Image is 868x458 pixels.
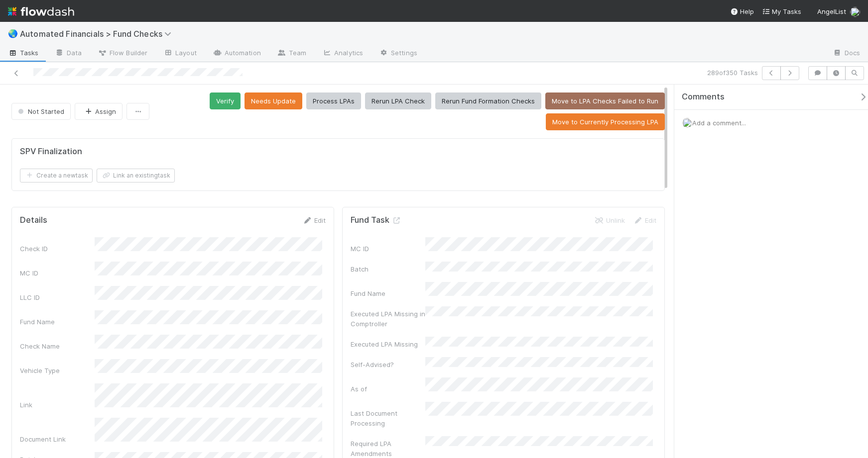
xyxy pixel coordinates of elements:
[850,7,860,17] img: avatar_1d14498f-6309-4f08-8780-588779e5ce37.png
[20,147,82,157] h5: SPV Finalization
[47,46,90,62] a: Data
[817,7,846,15] span: AngelList
[97,169,175,183] button: Link an existingtask
[245,92,302,109] button: Needs Update
[351,360,425,369] div: Self-Advised?
[20,244,95,254] div: Check ID
[8,3,74,20] img: logo-inverted-e16ddd16eac7371096b0.svg
[545,92,665,109] button: Move to LPA Checks Failed to Run
[682,118,692,128] img: avatar_1d14498f-6309-4f08-8780-588779e5ce37.png
[269,46,314,62] a: Team
[20,317,95,327] div: Fund Name
[351,288,425,298] div: Fund Name
[210,92,241,109] button: Verify
[90,46,155,62] a: Flow Builder
[633,216,656,224] a: Edit
[351,244,425,254] div: MC ID
[371,46,425,62] a: Settings
[825,46,868,62] a: Docs
[546,113,665,130] button: Move to Currently Processing LPA
[365,92,431,109] button: Rerun LPA Check
[306,92,361,109] button: Process LPAs
[20,169,93,183] button: Create a newtask
[20,215,47,225] h5: Details
[8,48,39,58] span: Tasks
[707,68,758,78] span: 289 of 350 Tasks
[302,216,326,224] a: Edit
[351,384,425,394] div: As of
[435,92,541,109] button: Rerun Fund Formation Checks
[20,341,95,351] div: Check Name
[730,6,754,16] div: Help
[20,292,95,302] div: LLC ID
[351,309,425,329] div: Executed LPA Missing in Comptroller
[762,6,801,16] a: My Tasks
[11,103,71,120] button: Not Started
[594,216,625,224] a: Unlink
[98,48,147,58] span: Flow Builder
[351,408,425,428] div: Last Document Processing
[351,215,401,225] h5: Fund Task
[314,46,371,62] a: Analytics
[692,119,746,127] span: Add a comment...
[20,400,95,410] div: Link
[351,264,425,274] div: Batch
[762,7,801,15] span: My Tasks
[8,29,18,38] span: 🌏
[351,339,425,349] div: Executed LPA Missing
[16,107,64,115] span: Not Started
[205,46,269,62] a: Automation
[682,92,725,102] span: Comments
[20,366,95,375] div: Vehicle Type
[20,434,95,444] div: Document Link
[20,29,176,39] span: Automated Financials > Fund Checks
[155,46,205,62] a: Layout
[75,103,123,120] button: Assign
[20,268,95,278] div: MC ID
